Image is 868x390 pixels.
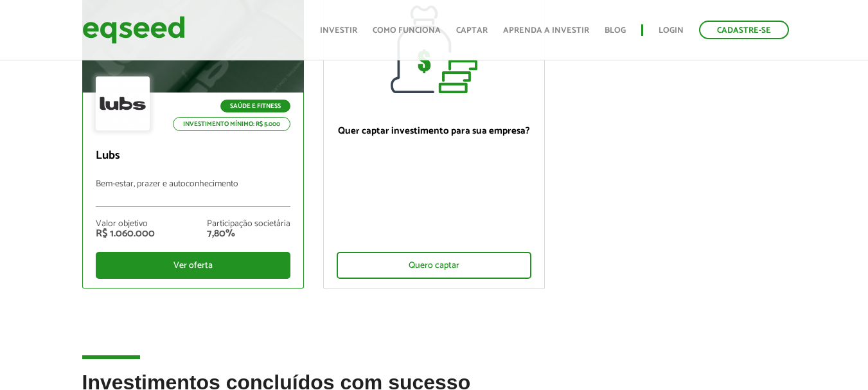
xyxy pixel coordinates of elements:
[456,26,488,35] a: Captar
[207,220,290,229] div: Participação societária
[96,229,155,239] div: R$ 1.060.000
[320,26,357,35] a: Investir
[337,125,531,137] p: Quer captar investimento para sua empresa?
[96,149,290,163] p: Lubs
[337,252,531,279] div: Quero captar
[96,220,155,229] div: Valor objetivo
[220,100,290,112] p: Saúde e Fitness
[96,252,290,279] div: Ver oferta
[173,117,290,131] p: Investimento mínimo: R$ 5.000
[659,26,684,35] a: Login
[699,21,789,39] a: Cadastre-se
[207,229,290,239] div: 7,80%
[82,13,185,47] img: EqSeed
[373,26,441,35] a: Como funciona
[96,179,290,207] p: Bem-estar, prazer e autoconhecimento
[503,26,589,35] a: Aprenda a investir
[605,26,626,35] a: Blog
